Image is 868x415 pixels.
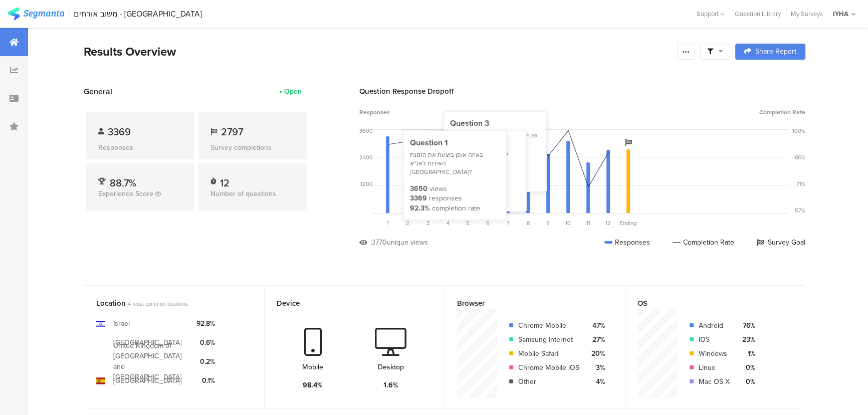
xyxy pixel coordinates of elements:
a: Question Library [730,9,786,19]
span: 11 [586,219,590,227]
div: Question 1 [410,137,500,148]
div: Support [697,6,725,22]
div: 47% [587,320,605,331]
span: Responses [359,108,390,117]
div: 23% [738,334,755,345]
div: 4% [587,376,605,387]
span: 2 [406,219,409,227]
div: Mobile [302,362,323,372]
span: 2797 [221,124,243,139]
div: Desktop [378,362,404,372]
div: 86% [795,153,805,161]
div: באיזה אופן ביצעת את הזמנת האירוח לאנ"א [GEOGRAPHIC_DATA]? [410,151,500,176]
div: OS [637,298,776,309]
div: Responses [604,237,650,248]
div: 57% [795,206,805,215]
div: 3369 [410,193,427,203]
div: unique views [387,237,428,248]
div: 71% [796,180,805,188]
div: 3770 [371,237,387,248]
div: 0.1% [196,375,215,386]
span: Experience Score [98,188,153,199]
span: Number of questions [210,188,276,199]
div: 3600 [359,127,373,135]
div: Chrome Mobile iOS [518,362,579,373]
div: Android [699,320,730,331]
span: 1 [387,219,389,227]
div: Question Response Dropoff [359,86,805,97]
div: 100% [792,127,805,135]
span: General [84,86,112,97]
div: 3% [587,362,605,373]
div: IYHA [833,9,848,19]
div: 0.2% [196,356,215,367]
span: 7 [507,219,510,227]
div: 0% [738,362,755,373]
span: 8 [527,219,530,227]
div: Survey Goal [757,237,805,248]
div: 92.8% [196,318,215,329]
div: Responses [98,142,182,153]
div: 76% [738,320,755,331]
img: segmanta logo [8,8,64,20]
span: 5 [466,219,470,227]
div: responses [429,193,462,203]
div: משוב אורחים - [GEOGRAPHIC_DATA] [74,9,202,19]
span: 6 [486,219,490,227]
div: [GEOGRAPHIC_DATA] [113,375,182,386]
span: 4 most common locations [128,300,188,308]
div: Results Overview [84,43,672,61]
span: 12 [605,219,611,227]
div: Israel [113,318,130,329]
span: 9 [546,219,550,227]
div: Windows [699,348,730,359]
div: 27% [587,334,605,345]
div: 3650 [410,184,427,194]
div: 0.6% [196,337,215,348]
div: Device [277,298,416,309]
span: 4 [447,219,450,227]
div: Mobile Safari [518,348,579,359]
div: United Kingdom of [GEOGRAPHIC_DATA] and [GEOGRAPHIC_DATA] [113,340,188,382]
span: 3369 [108,124,131,139]
div: Ending [618,219,638,227]
div: Completion Rate [673,237,734,248]
i: Survey Goal [625,139,632,146]
div: 92.3% [410,203,430,214]
div: 1.6% [383,380,398,390]
div: 2400 [359,153,373,161]
div: Samsung Internet [518,334,579,345]
div: Linux [699,362,730,373]
div: 0% [738,376,755,387]
div: 1200 [360,180,373,188]
div: views [429,184,447,194]
a: My Surveys [786,9,828,19]
span: Completion Rate [759,108,805,117]
div: Open [284,86,302,97]
span: 10 [565,219,571,227]
span: 88.7% [110,175,136,190]
div: 1% [738,348,755,359]
div: 98.4% [303,380,323,390]
div: Location [96,298,236,309]
span: 3 [426,219,429,227]
div: Mac OS X [699,376,730,387]
div: completion rate [432,203,480,214]
div: Other [518,376,579,387]
div: iOS [699,334,730,345]
div: Survey completions [210,142,295,153]
div: Browser [457,298,596,309]
div: 12 [220,175,230,185]
div: 20% [587,348,605,359]
div: [GEOGRAPHIC_DATA] [113,337,182,348]
div: Question 3 [450,118,540,129]
span: Share Report [755,48,796,55]
div: Chrome Mobile [518,320,579,331]
div: | [68,8,70,20]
